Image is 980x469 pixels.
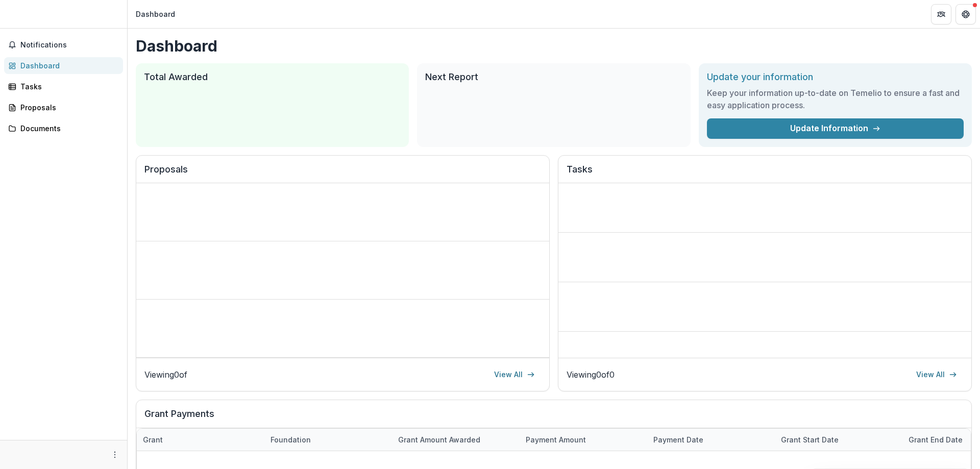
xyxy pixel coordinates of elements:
button: Notifications [4,37,123,53]
h3: Keep your information up-to-date on Temelio to ensure a fast and easy application process. [707,87,964,111]
button: More [109,449,121,461]
div: Dashboard [20,60,115,71]
div: Tasks [20,81,115,92]
a: Update Information [707,118,964,139]
div: Documents [20,123,115,134]
button: Get Help [955,4,976,24]
p: Viewing 0 of [144,368,187,381]
a: View All [488,366,541,383]
h1: Dashboard [136,37,972,55]
a: Documents [4,120,123,137]
a: Tasks [4,78,123,95]
nav: breadcrumb [132,7,179,21]
a: Proposals [4,99,123,116]
h2: Proposals [144,164,541,183]
button: Partners [931,4,951,24]
a: View All [910,366,963,383]
span: Notifications [20,41,119,50]
h2: Total Awarded [144,71,401,83]
p: Viewing 0 of 0 [567,368,615,381]
a: Dashboard [4,57,123,74]
h2: Next Report [425,71,682,83]
div: Dashboard [136,9,175,19]
h2: Tasks [567,164,963,183]
div: Proposals [20,102,115,113]
h2: Grant Payments [144,408,963,428]
h2: Update your information [707,71,964,83]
